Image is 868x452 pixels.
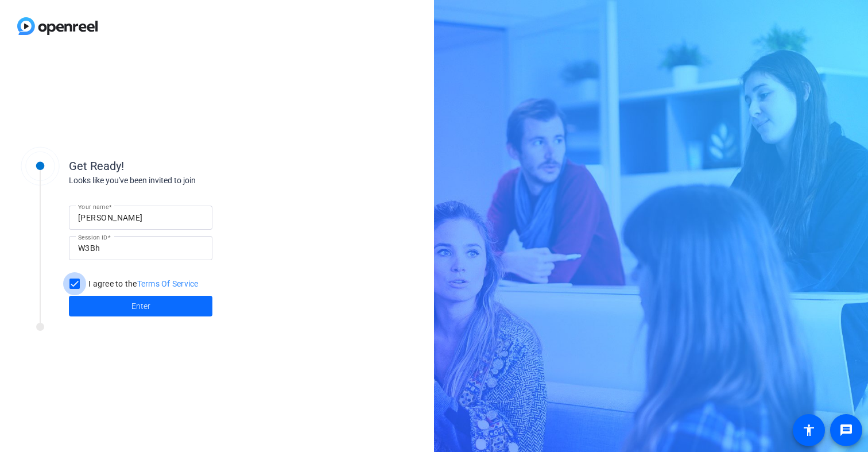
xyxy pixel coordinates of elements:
[78,234,107,241] mat-label: Session ID
[802,423,816,437] mat-icon: accessibility
[78,203,108,210] mat-label: Your name
[131,300,150,312] span: Enter
[137,279,199,288] a: Terms Of Service
[86,278,199,289] label: I agree to the
[69,157,299,175] div: Get Ready!
[839,423,853,437] mat-icon: message
[69,175,299,187] div: Looks like you've been invited to join
[69,296,212,316] button: Enter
